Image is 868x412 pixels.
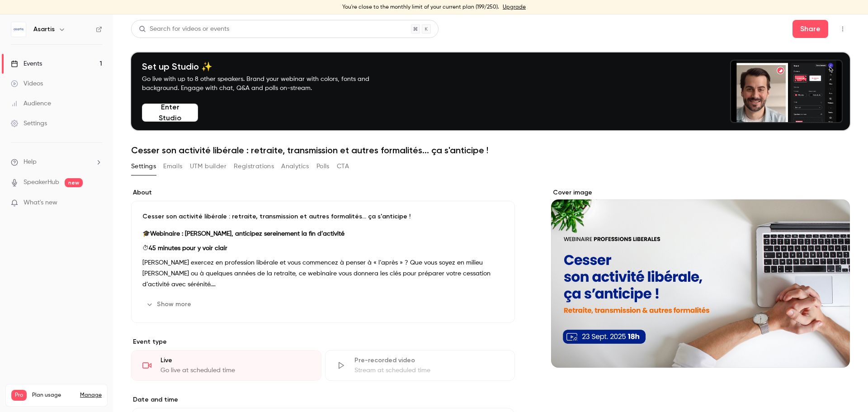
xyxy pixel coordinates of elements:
[11,79,43,88] div: Videos
[24,178,59,187] a: SpeakerHub
[142,212,504,221] p: Cesser son activité libérale : retraite, transmission et autres formalités... ça s'anticipe !
[131,337,515,346] p: Event type
[503,4,526,11] a: Upgrade
[131,145,850,156] h1: Cesser son activité libérale : retraite, transmission et autres formalités... ça s'anticipe !
[11,59,42,68] div: Events
[142,243,504,254] p: ⏱
[142,257,504,290] p: [PERSON_NAME] exercez en profession libérale et vous commencez à penser à « l’après » ? Que vous ...
[160,356,310,365] div: Live
[24,198,57,208] span: What's new
[160,366,310,375] div: Go live at scheduled time
[131,350,321,381] div: LiveGo live at scheduled time
[163,159,182,174] button: Emails
[139,24,229,34] div: Search for videos or events
[131,395,515,404] label: Date and time
[337,159,349,174] button: CTA
[142,104,198,122] button: Enter Studio
[91,199,102,207] iframe: Noticeable Trigger
[11,99,51,108] div: Audience
[354,366,504,375] div: Stream at scheduled time
[142,61,391,72] h4: Set up Studio ✨
[190,159,226,174] button: UTM builder
[11,157,102,167] li: help-dropdown-opener
[32,392,75,399] span: Plan usage
[24,157,37,167] span: Help
[234,159,274,174] button: Registrations
[325,350,515,381] div: Pre-recorded videoStream at scheduled time
[33,25,55,34] h6: Asartis
[65,178,83,187] span: new
[551,188,850,197] label: Cover image
[11,390,27,401] span: Pro
[80,392,102,399] a: Manage
[131,159,156,174] button: Settings
[281,159,309,174] button: Analytics
[11,119,47,128] div: Settings
[142,297,197,312] button: Show more
[142,75,391,93] p: Go live with up to 8 other speakers. Brand your webinar with colors, fonts and background. Engage...
[131,188,515,197] label: About
[142,228,504,239] p: 🎓
[150,231,344,237] strong: Webinaire : [PERSON_NAME], anticipez sereinement la fin d’activité
[11,22,26,37] img: Asartis
[316,159,330,174] button: Polls
[354,356,504,365] div: Pre-recorded video
[149,245,227,251] strong: 45 minutes pour y voir clair
[793,20,828,38] button: Share
[551,188,850,368] section: Cover image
